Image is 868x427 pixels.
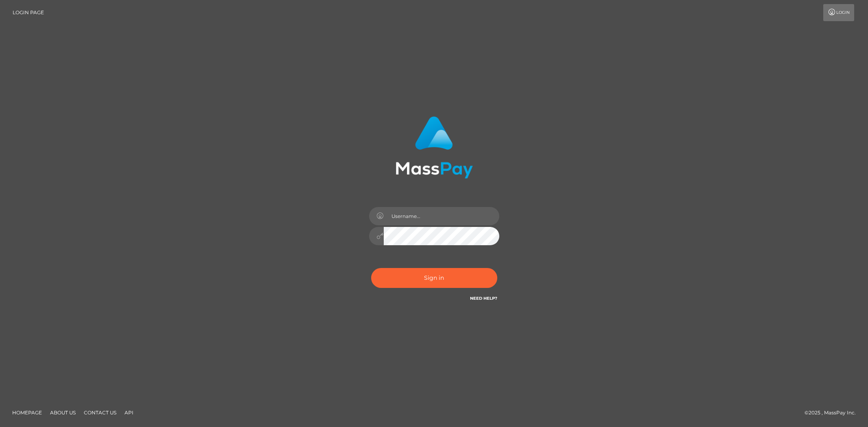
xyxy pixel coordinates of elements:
a: API [121,406,137,419]
a: Login Page [13,4,44,21]
a: About Us [47,406,79,419]
input: Username... [384,207,499,225]
div: © 2025 , MassPay Inc. [805,408,862,417]
a: Need Help? [470,296,497,301]
a: Homepage [9,406,45,419]
img: MassPay Login [396,116,473,179]
a: Contact Us [81,406,120,419]
a: Login [823,4,854,21]
button: Sign in [371,268,497,288]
